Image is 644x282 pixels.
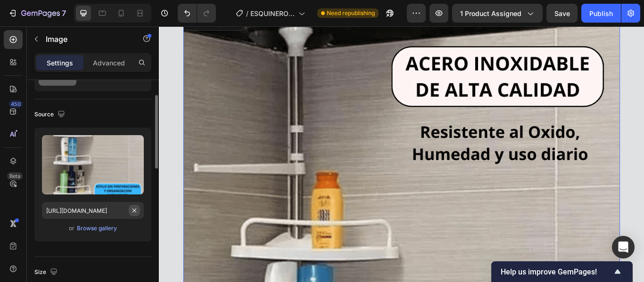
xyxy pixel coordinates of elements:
[4,4,70,23] button: 7
[93,58,125,68] p: Advanced
[250,8,295,18] span: ESQUINERO DE DUCHA
[9,100,23,108] div: 450
[159,26,644,282] iframe: Design area
[34,266,59,279] div: Size
[34,108,67,121] div: Source
[42,202,144,219] input: https://example.com/image.jpg
[42,135,144,194] img: preview-image
[7,172,23,180] div: Beta
[178,4,216,23] div: Undo/Redo
[554,9,570,17] span: Save
[589,8,613,18] div: Publish
[460,8,521,18] span: 1 product assigned
[76,224,117,233] button: Browse gallery
[581,4,621,23] button: Publish
[47,58,73,68] p: Settings
[46,33,126,45] p: Image
[452,4,543,23] button: 1 product assigned
[69,223,74,234] span: or
[246,8,248,18] span: /
[546,4,578,23] button: Save
[327,9,375,17] span: Need republishing
[62,8,66,19] p: 7
[501,267,612,276] span: Help us improve GemPages!
[77,224,117,233] div: Browse gallery
[501,266,623,277] button: Show survey - Help us improve GemPages!
[612,236,635,258] div: Open Intercom Messenger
